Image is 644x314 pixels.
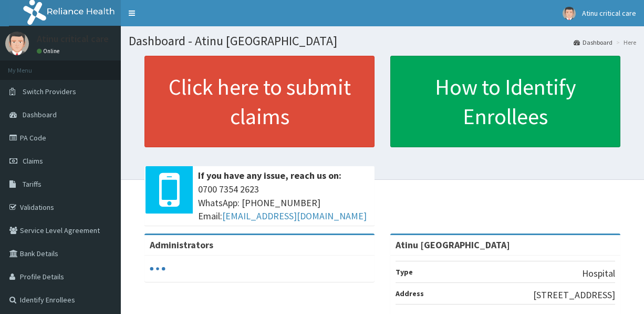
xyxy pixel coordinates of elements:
li: Here [614,38,636,47]
span: 0700 7354 2623 WhatsApp: [PHONE_NUMBER] Email: [198,183,369,223]
strong: Atinu [GEOGRAPHIC_DATA] [396,239,510,251]
a: Click here to submit claims [144,56,375,147]
a: Online [37,47,62,55]
svg: audio-loading [150,261,165,277]
a: How to Identify Enrollees [390,56,620,147]
b: Administrators [150,239,213,251]
p: Hospital [582,267,615,280]
h1: Dashboard - Atinu [GEOGRAPHIC_DATA] [129,34,636,48]
img: User Image [563,7,576,20]
span: Claims [23,156,43,166]
b: If you have any issue, reach us on: [198,169,341,181]
a: [EMAIL_ADDRESS][DOMAIN_NAME] [222,210,367,222]
img: User Image [5,32,29,55]
span: Dashboard [23,110,57,119]
span: Atinu critical care [582,8,636,18]
a: Dashboard [574,38,612,47]
span: Switch Providers [23,87,76,96]
span: Tariffs [23,179,41,189]
b: Type [396,267,413,277]
p: [STREET_ADDRESS] [533,288,615,302]
p: Atinu critical care [37,34,109,44]
b: Address [396,289,424,298]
